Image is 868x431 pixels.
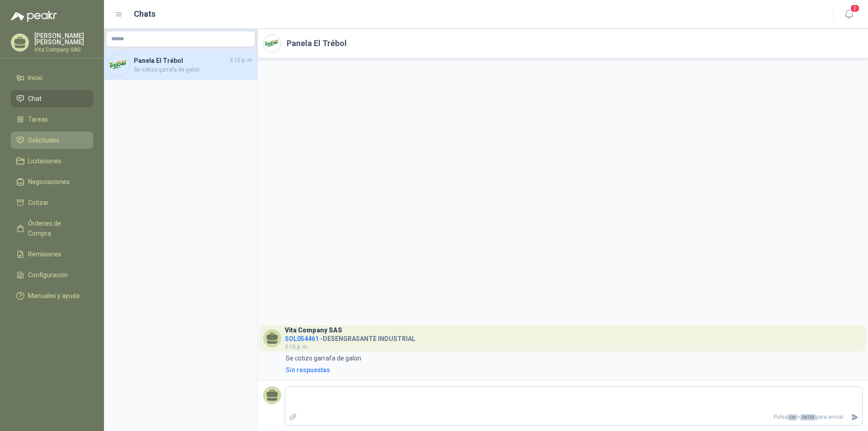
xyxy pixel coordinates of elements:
div: Sin respuestas [286,365,330,375]
span: Tareas [28,114,48,124]
a: Inicio [11,69,93,86]
a: Cotizar [11,194,93,211]
p: Pulsa + para enviar [301,409,848,425]
span: Ctrl [788,414,797,421]
span: 3:10 p. m. [285,344,309,350]
p: [PERSON_NAME] [PERSON_NAME] [34,33,93,45]
a: Company LogoPanela El Trébol3:10 p. m.Se cotizo garrafa de galon [104,50,257,80]
a: Configuración [11,266,93,284]
p: Se cotizo garrafa de galon [286,353,361,363]
a: Negociaciones [11,173,93,190]
button: 2 [841,6,857,23]
a: Manuales y ayuda [11,287,93,304]
span: Cotizar [28,198,49,208]
label: Adjuntar archivos [285,409,301,425]
p: Vita Company SAS [34,47,93,52]
span: Manuales y ayuda [28,291,80,301]
a: Órdenes de Compra [11,215,93,242]
a: Chat [11,90,93,107]
h4: - DESENGRASANTE INDUSTRIAL [285,333,415,341]
span: ENTER [800,414,816,421]
span: Licitaciones [28,156,61,166]
a: Tareas [11,111,93,128]
a: Solicitudes [11,132,93,149]
h1: Chats [134,8,156,20]
span: 3:10 p. m. [230,56,254,65]
span: Inicio [28,73,42,83]
h2: Panela El Trébol [287,37,347,50]
span: 2 [850,4,860,13]
span: Se cotizo garrafa de galon [134,66,254,74]
img: Company Logo [108,54,130,76]
img: Company Logo [264,35,281,52]
span: Negociaciones [28,177,70,187]
span: SOL054461 [285,335,319,342]
span: Solicitudes [28,135,59,145]
a: Remisiones [11,246,93,263]
a: Sin respuestas [284,365,863,375]
h3: Vita Company SAS [285,328,342,333]
button: Enviar [847,409,862,425]
img: Logo peakr [11,11,57,22]
a: Licitaciones [11,152,93,170]
h4: Panela El Trébol [134,56,228,66]
span: Configuración [28,270,68,280]
span: Chat [28,94,42,104]
span: Órdenes de Compra [28,218,85,238]
span: Remisiones [28,249,61,259]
